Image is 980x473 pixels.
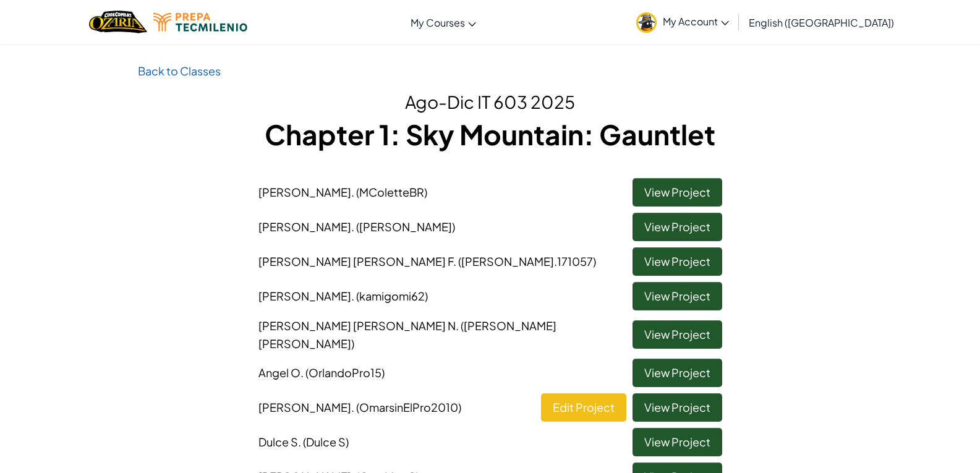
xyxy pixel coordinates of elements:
span: [PERSON_NAME] [258,185,427,199]
a: View Project [633,213,722,241]
span: Dulce S [258,435,349,449]
span: My Courses [411,16,465,29]
a: Back to Classes [138,64,221,78]
a: English ([GEOGRAPHIC_DATA]) [743,6,900,39]
img: Tecmilenio logo [153,13,247,32]
a: Ozaria by CodeCombat logo [89,9,147,35]
a: View Project [633,428,722,456]
span: . (Dulce S) [298,435,349,449]
span: English ([GEOGRAPHIC_DATA]) [749,16,894,29]
span: [PERSON_NAME] [PERSON_NAME] F [258,254,596,268]
span: . ([PERSON_NAME]) [351,219,455,234]
h1: Chapter 1: Sky Mountain: Gauntlet [138,115,843,153]
span: . (MColetteBR) [351,185,427,199]
span: [PERSON_NAME] [258,289,428,303]
a: View Project [633,359,722,387]
a: View Project [633,178,722,207]
h2: Ago-Dic IT 603 2025 [138,89,843,115]
span: . (OrlandoPro15) [300,365,385,380]
span: [PERSON_NAME] [PERSON_NAME] N [258,318,556,351]
span: . ([PERSON_NAME] [PERSON_NAME]) [258,318,556,351]
span: . (kamigomi62) [351,289,428,303]
span: My Account [663,15,729,28]
a: View Project [633,247,722,276]
a: View Project [633,393,722,422]
img: avatar [636,12,657,33]
a: My Courses [404,6,482,39]
a: View Project [633,320,722,349]
a: My Account [630,2,735,41]
a: Edit Project [541,393,626,422]
span: . (OmarsinElPro2010) [351,400,461,414]
span: . ([PERSON_NAME].171057) [453,254,596,268]
img: Home [89,9,147,35]
span: [PERSON_NAME] [258,219,455,234]
a: View Project [633,282,722,310]
span: Angel O [258,365,385,380]
span: [PERSON_NAME] [258,400,461,414]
